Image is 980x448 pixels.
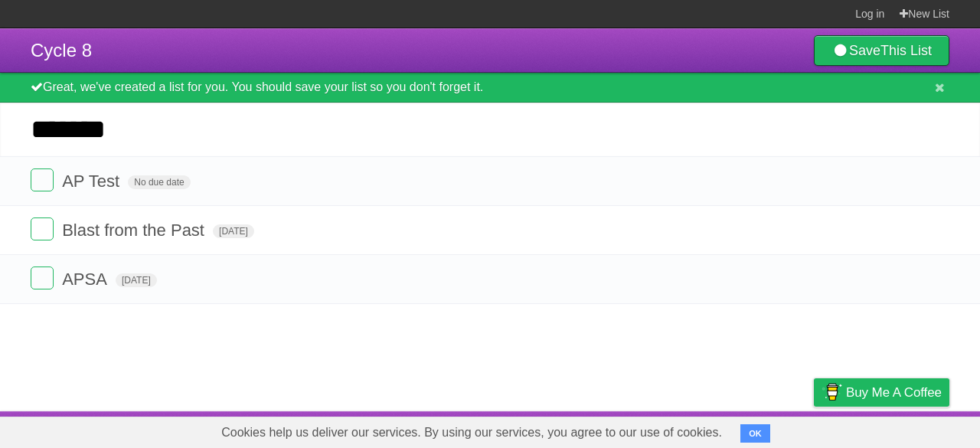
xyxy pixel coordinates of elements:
[661,415,723,444] a: Developers
[853,415,949,444] a: Suggest a feature
[31,217,54,240] label: Done
[610,415,642,444] a: About
[62,172,123,191] span: AP Test
[814,378,949,407] a: Buy me a coffee
[31,267,54,289] label: Done
[822,379,842,405] img: Buy me a coffee
[880,43,932,58] b: This List
[814,35,949,66] a: SaveThis List
[794,415,834,444] a: Privacy
[128,175,190,189] span: No due date
[846,379,942,406] span: Buy me a coffee
[62,270,111,289] span: APSA
[740,424,770,443] button: OK
[742,415,776,444] a: Terms
[62,221,208,240] span: Blast from the Past
[213,224,254,238] span: [DATE]
[31,168,54,191] label: Done
[31,40,92,60] span: Cycle 8
[116,273,157,287] span: [DATE]
[206,417,737,448] span: Cookies help us deliver our services. By using our services, you agree to our use of cookies.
